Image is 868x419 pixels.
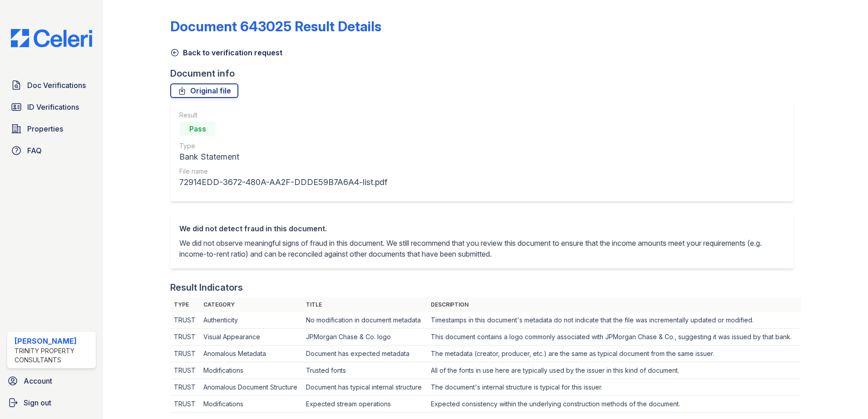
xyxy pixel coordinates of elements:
td: Authenticity [200,312,302,329]
a: Back to verification request [170,47,282,58]
td: The document's internal structure is typical for this issuer. [427,379,801,396]
img: CE_Logo_Blue-a8612792a0a2168367f1c8372b55b34899dd931a85d93a1a3d3e32e68fde9ad4.png [4,29,99,47]
td: No modification in document metadata [302,312,427,329]
a: Original file [170,83,238,98]
a: ID Verifications [7,98,96,116]
td: Modifications [200,396,302,413]
td: The metadata (creator, producer, etc.) are the same as typical document from the same issuer. [427,346,801,362]
td: TRUST [170,329,200,346]
div: Type [179,141,387,151]
td: Anomalous Document Structure [200,379,302,396]
td: Document has expected metadata [302,346,427,362]
div: Trinity Property Consultants [15,346,92,365]
th: Type [170,297,200,312]
span: ID Verifications [27,102,79,112]
div: Bank Statement [179,151,387,163]
th: Description [427,297,801,312]
div: Result [179,111,387,120]
td: Document has typical internal structure [302,379,427,396]
td: TRUST [170,312,200,329]
span: Doc Verifications [27,80,86,91]
th: Category [200,297,302,312]
div: [PERSON_NAME] [15,336,92,346]
a: Doc Verifications [7,76,96,94]
a: Account [4,372,99,390]
a: Properties [7,120,96,138]
div: Pass [179,122,216,136]
td: Expected stream operations [302,396,427,413]
td: TRUST [170,362,200,379]
div: File name [179,167,387,176]
td: TRUST [170,396,200,413]
td: All of the fonts in use here are typically used by the issuer in this kind of document. [427,362,801,379]
td: TRUST [170,346,200,362]
span: Sign out [24,397,51,408]
a: FAQ [7,141,96,160]
span: Account [24,375,52,386]
div: 72914EDD-3672-480A-AA2F-DDDE59B7A6A4-list.pdf [179,176,387,189]
div: Result Indicators [170,281,243,294]
span: FAQ [27,145,42,156]
a: Sign out [4,394,99,412]
td: Trusted fonts [302,362,427,379]
div: Document info [170,67,801,80]
p: We did not observe meaningful signs of fraud in this document. We still recommend that you review... [179,238,784,259]
td: Timestamps in this document's metadata do not indicate that the file was incrementally updated or... [427,312,801,329]
a: Document 643025 Result Details [170,18,381,34]
td: Expected consistency within the underlying construction methods of the document. [427,396,801,413]
td: Anomalous Metadata [200,346,302,362]
td: JPMorgan Chase & Co. logo [302,329,427,346]
span: Properties [27,123,63,134]
td: TRUST [170,379,200,396]
td: This document contains a logo commonly associated with JPMorgan Chase & Co., suggesting it was is... [427,329,801,346]
td: Modifications [200,362,302,379]
div: We did not detect fraud in this document. [179,223,784,234]
th: Title [302,297,427,312]
td: Visual Appearance [200,329,302,346]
